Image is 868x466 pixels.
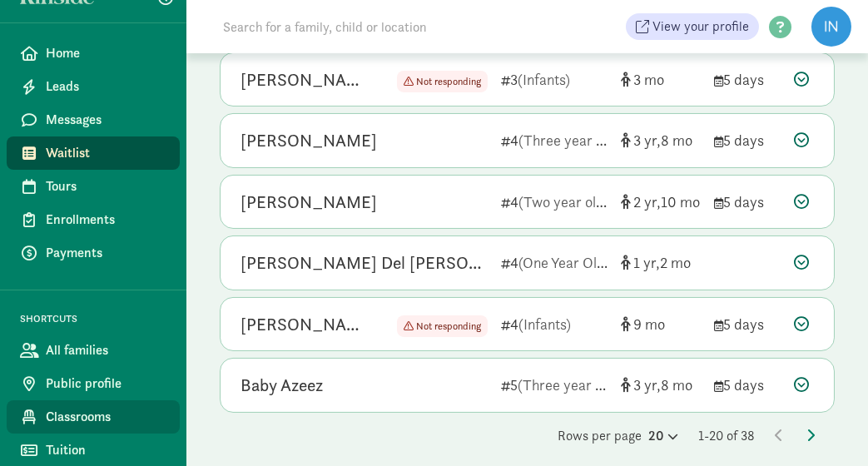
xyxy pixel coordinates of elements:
[7,103,180,136] a: Messages
[633,375,661,394] span: 3
[661,131,692,150] span: 8
[633,253,660,272] span: 1
[241,67,370,93] div: Callahan McIntosh
[46,110,166,130] span: Messages
[46,176,166,196] span: Tours
[633,315,665,334] span: 9
[633,70,664,89] span: 3
[241,250,488,276] div: Rowan Del Villar
[652,17,749,37] span: View your profile
[46,43,166,63] span: Home
[46,143,166,163] span: Waitlist
[785,386,868,466] iframe: Chat Widget
[46,440,166,460] span: Tuition
[621,374,701,396] div: [object Object]
[648,426,678,446] div: 20
[7,70,180,103] a: Leads
[397,71,488,92] span: Not responding
[633,131,661,150] span: 3
[7,170,180,203] a: Tours
[518,131,626,150] span: (Three year olds)
[46,243,166,263] span: Payments
[220,426,835,446] div: Rows per page 1-20 of 38
[518,70,570,89] span: (Infants)
[397,315,488,337] span: Not responding
[501,313,608,335] div: 4
[7,367,180,400] a: Public profile
[46,340,166,360] span: All families
[501,251,608,274] div: 4
[626,13,759,40] a: View your profile
[7,400,180,434] a: Classrooms
[518,315,571,334] span: (Infants)
[416,320,481,333] span: Not responding
[241,127,377,154] div: Janna Kaseb
[416,75,481,88] span: Not responding
[621,313,701,335] div: [object Object]
[241,189,377,216] div: Palmer Ross
[621,251,701,274] div: [object Object]
[621,68,701,91] div: [object Object]
[46,374,166,394] span: Public profile
[714,191,781,213] div: 5 days
[501,68,608,91] div: 3
[518,192,615,211] span: (Two year olds)
[661,375,692,394] span: 8
[501,374,608,396] div: 5
[661,192,700,211] span: 10
[714,129,781,151] div: 5 days
[714,68,781,91] div: 5 days
[46,210,166,230] span: Enrollments
[714,313,781,335] div: 5 days
[7,236,180,270] a: Payments
[213,10,626,43] input: Search for a family, child or location
[7,136,180,170] a: Waitlist
[7,37,180,70] a: Home
[621,191,701,213] div: [object Object]
[501,191,608,213] div: 4
[46,77,166,97] span: Leads
[241,372,323,399] div: Baby Azeez
[633,192,661,211] span: 2
[501,129,608,151] div: 4
[621,129,701,151] div: [object Object]
[660,253,691,272] span: 2
[714,374,781,396] div: 5 days
[518,253,616,272] span: (One Year Olds)
[7,203,180,236] a: Enrollments
[241,311,370,338] div: Dean Sharp
[518,375,625,394] span: (Three year olds)
[46,407,166,427] span: Classrooms
[7,334,180,367] a: All families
